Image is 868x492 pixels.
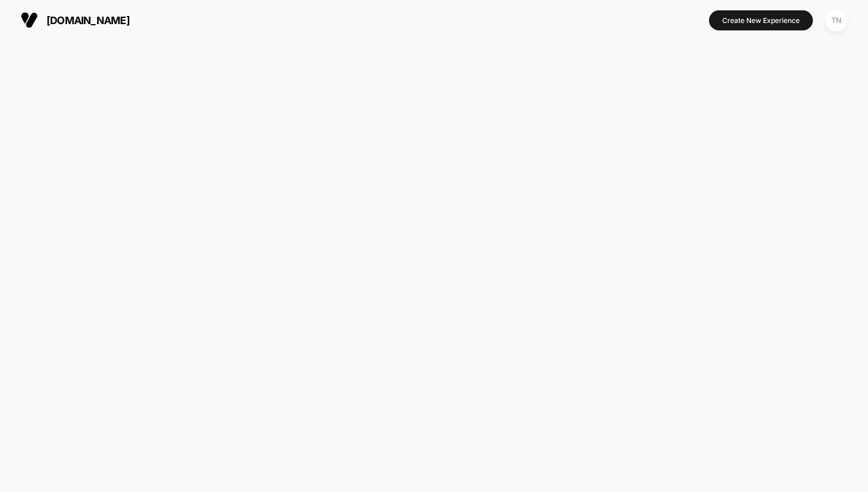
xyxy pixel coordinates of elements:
[17,11,133,29] button: [DOMAIN_NAME]
[825,9,847,32] div: TN
[46,14,130,26] span: [DOMAIN_NAME]
[21,11,38,29] img: Visually logo
[709,10,813,30] button: Create New Experience
[821,9,851,32] button: TN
